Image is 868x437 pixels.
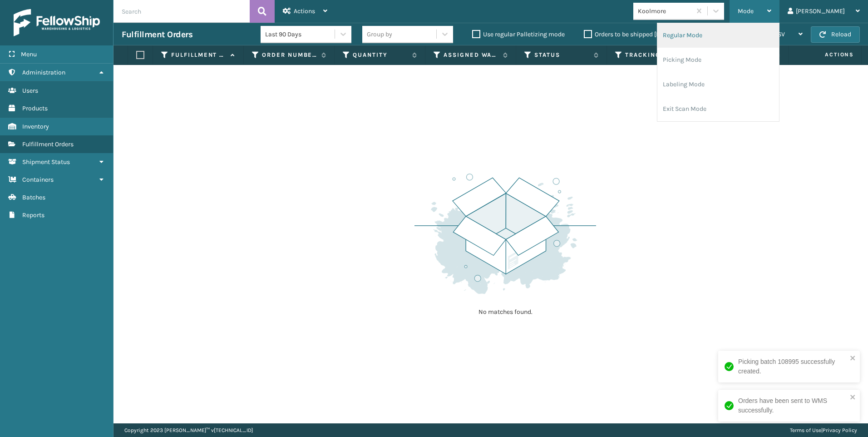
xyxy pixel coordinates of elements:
[657,48,779,72] li: Picking Mode
[444,51,498,59] label: Assigned Warehouse
[124,423,253,437] p: Copyright 2023 [PERSON_NAME]™ v [TECHNICAL_ID]
[122,29,192,40] h3: Fulfillment Orders
[472,30,565,38] label: Use regular Palletizing mode
[796,47,859,62] span: Actions
[850,393,856,402] button: close
[850,354,856,363] button: close
[657,72,779,97] li: Labeling Mode
[625,51,680,59] label: Tracking Number
[657,97,779,121] li: Exit Scan Mode
[22,69,65,76] span: Administration
[353,51,408,59] label: Quantity
[738,7,754,15] span: Mode
[22,104,48,112] span: Products
[22,87,38,94] span: Users
[22,176,54,184] span: Containers
[534,51,589,59] label: Status
[22,140,74,148] span: Fulfillment Orders
[657,23,779,48] li: Regular Mode
[584,30,672,38] label: Orders to be shipped [DATE]
[171,51,226,59] label: Fulfillment Order Id
[14,9,100,36] img: logo
[294,7,315,15] span: Actions
[367,30,392,39] div: Group by
[738,357,847,376] div: Picking batch 108995 successfully created.
[262,51,317,59] label: Order Number
[811,26,860,43] button: Reload
[21,50,37,58] span: Menu
[738,396,847,415] div: Orders have been sent to WMS successfully.
[22,211,44,219] span: Reports
[22,158,70,166] span: Shipment Status
[22,194,45,201] span: Batches
[265,30,335,39] div: Last 90 Days
[638,6,692,16] div: Koolmore
[22,123,49,130] span: Inventory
